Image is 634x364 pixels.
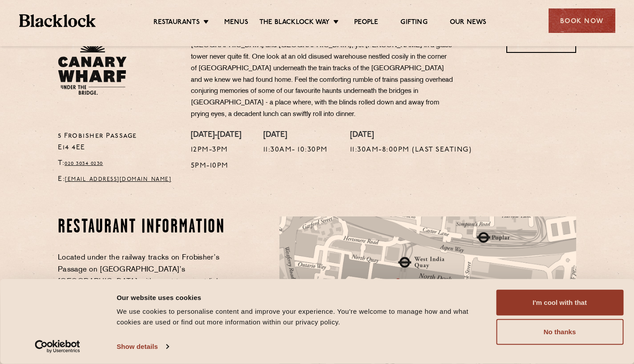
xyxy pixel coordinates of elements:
[65,161,103,166] a: 020 3034 0230
[400,18,427,28] a: Gifting
[58,254,223,309] span: Located under the railway tracks on Frobisher’s Passage on [GEOGRAPHIC_DATA]’s [GEOGRAPHIC_DATA] ...
[191,28,453,120] p: We’ve long loved Canary Wharf and it's rich history of the nearby [GEOGRAPHIC_DATA] and [GEOGRAPH...
[350,131,472,140] h4: [DATE]
[19,340,97,353] a: Usercentrics Cookiebot - opens in a new window
[549,8,615,33] div: Book Now
[259,18,330,28] a: The Blacklock Way
[58,28,127,95] img: BL_CW_Logo_Website.svg
[58,158,178,169] p: T:
[153,18,200,28] a: Restaurants
[117,306,486,328] div: We use cookies to personalise content and improve your experience. You're welcome to manage how a...
[65,177,171,182] a: [EMAIL_ADDRESS][DOMAIN_NAME]
[496,319,623,345] button: No thanks
[350,144,472,156] p: 11:30am-8:00pm (Last Seating)
[19,14,96,27] img: BL_Textured_Logo-footer-cropped.svg
[117,292,486,303] div: Our website uses cookies
[58,131,178,154] p: 5 Frobisher Passage E14 4EE
[354,18,378,28] a: People
[224,18,248,28] a: Menus
[191,160,241,172] p: 5pm-10pm
[58,174,178,185] p: E:
[450,18,487,28] a: Our News
[496,290,623,316] button: I'm cool with that
[191,131,241,140] h4: [DATE]-[DATE]
[58,216,228,239] h2: Restaurant Information
[117,340,168,353] a: Show details
[263,144,328,156] p: 11:30am- 10:30pm
[263,131,328,140] h4: [DATE]
[191,144,241,156] p: 12pm-3pm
